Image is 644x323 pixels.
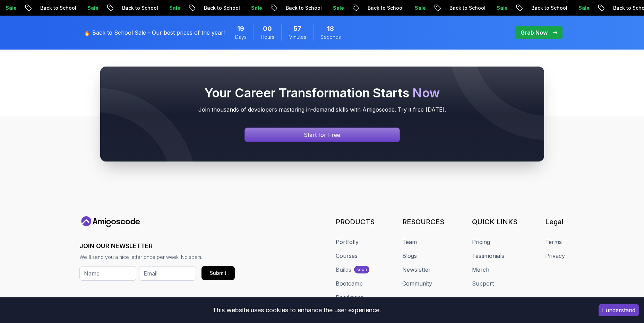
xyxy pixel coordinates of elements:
div: This website uses cookies to enhance the user experience. [5,303,588,318]
p: Start for Free [304,131,340,139]
span: Days [235,34,247,41]
a: Portfolly [336,238,359,246]
p: Back to School [35,5,82,11]
p: Grab Now [521,28,548,37]
span: Seconds [320,34,341,41]
p: Sale [246,5,268,11]
span: Minutes [289,34,306,41]
a: Terms [545,238,562,246]
a: Pricing [472,238,490,246]
p: soon [357,267,367,272]
input: Email [139,266,196,281]
p: Back to School [362,5,409,11]
a: Support [472,279,494,288]
span: Hours [261,34,274,41]
p: Back to School [198,5,246,11]
p: We'll send you a nice letter once per week. No spam. [79,254,235,261]
a: Blogs [402,252,417,260]
h3: JOIN OUR NEWSLETTER [79,241,235,251]
p: Sale [327,5,350,11]
button: Accept cookies [599,304,639,316]
h3: RESOURCES [402,217,444,227]
p: Sale [164,5,186,11]
span: Now [412,85,440,101]
a: Team [402,238,417,246]
span: 18 Seconds [327,24,334,34]
h3: PRODUCTS [336,217,375,227]
p: Back to School [526,5,573,11]
a: Newsletter [402,265,431,274]
a: Roadmaps [336,293,363,302]
p: Back to School [280,5,327,11]
p: Sale [491,5,513,11]
a: Bootcamp [336,279,363,288]
p: Back to School [117,5,164,11]
p: Sale [409,5,431,11]
span: 19 Days [237,24,244,34]
p: Sale [573,5,595,11]
a: Privacy [545,252,565,260]
a: Community [402,279,432,288]
a: Merch [472,265,489,274]
h3: QUICK LINKS [472,217,517,227]
a: Signin page [244,128,400,142]
a: Testimonials [472,252,504,260]
p: Sale [82,5,104,11]
div: Submit [210,270,226,277]
a: Courses [336,252,358,260]
span: 0 Hours [263,24,272,34]
h3: Legal [545,217,565,227]
input: Name [79,266,136,281]
div: Builds [336,265,351,274]
h2: Your Career Transformation Starts [114,86,530,100]
p: Join thousands of developers mastering in-demand skills with Amigoscode. Try it free [DATE]. [114,105,530,114]
p: Back to School [444,5,491,11]
p: 🔥 Back to School Sale - Our best prices of the year! [84,28,225,37]
span: 57 Minutes [293,24,301,34]
button: Submit [201,266,235,280]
